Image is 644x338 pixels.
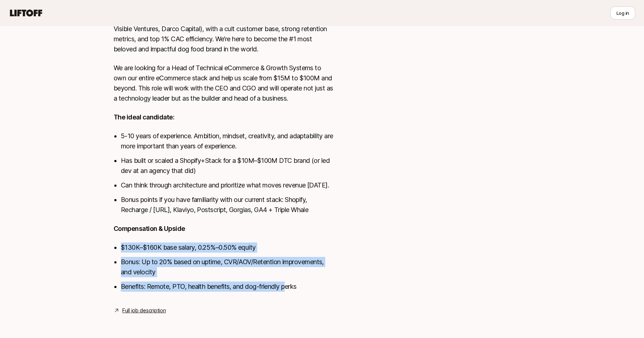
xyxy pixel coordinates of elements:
li: Benefits: Remote, PTO, health benefits, and dog-friendly perks [121,282,334,292]
strong: The ideal candidate: [114,113,174,121]
a: Full job description [122,306,166,315]
li: $130K–$160K base salary, 0.25%–0.50% equity [121,242,334,253]
p: We are looking for a Head of Technical eCommerce & Growth Systems to own our entire eCommerce sta... [114,63,334,103]
li: Bonus points if you have familiarity with our current stack: Shopify, Recharge / [URL], Klaviyo, ... [121,195,334,215]
li: 5-10 years of experience. Ambition, mindset, creativity, and adaptability are more important than... [121,131,334,151]
li: Can think through architecture and prioritize what moves revenue [DATE]. [121,180,334,190]
li: Bonus: Up to 20% based on uptime, CVR/AOV/Retention improvements, and velocity [121,257,334,277]
li: Has built or scaled a Shopify+Stack for a $10M–$100M DTC brand (or led dev at an agency that did) [121,156,334,176]
button: Log in [610,7,635,20]
strong: Compensation & Upside [114,225,185,232]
